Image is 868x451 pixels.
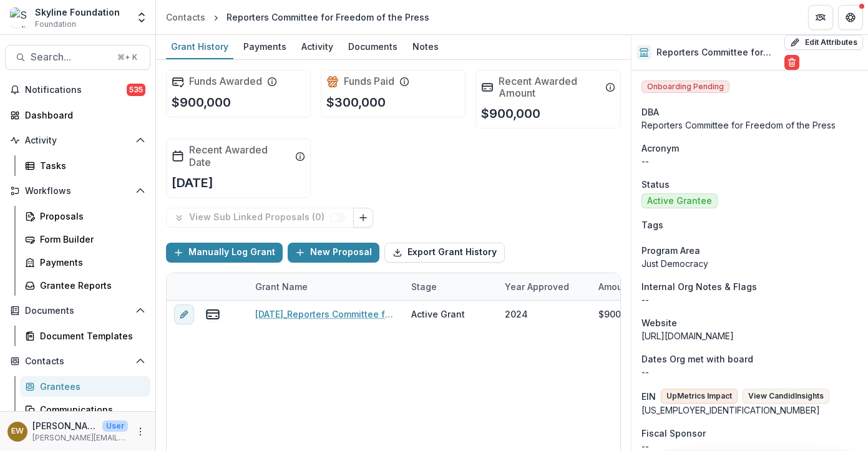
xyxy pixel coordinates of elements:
p: $900,000 [172,93,231,112]
button: Edit Attributes [784,35,863,50]
div: Skyline Foundation [35,6,120,19]
a: Activity [296,35,338,59]
p: -- [641,366,858,379]
div: Amount Awarded [591,280,680,293]
div: Reporters Committee for Freedom of the Press [641,119,858,132]
a: Communications [20,399,150,420]
span: Contacts [25,356,130,367]
a: Proposals [20,206,150,226]
img: Skyline Foundation [10,7,30,27]
div: Communications [40,403,140,416]
nav: breadcrumb [161,8,434,26]
h2: Funds Paid [344,75,394,87]
h2: Recent Awarded Amount [499,75,600,99]
span: Active Grantee [647,196,712,206]
button: Partners [808,5,833,30]
p: $300,000 [326,93,386,112]
h2: Reporters Committee for Freedom of the Press [656,47,779,58]
button: Get Help [838,5,863,30]
a: Grant History [166,35,233,59]
p: View Sub Linked Proposals ( 0 ) [189,212,329,223]
div: Stage [404,280,444,293]
span: Documents [25,306,130,316]
span: Search... [31,51,110,63]
a: Notes [407,35,444,59]
button: View CandidInsights [743,389,829,404]
a: [URL][DOMAIN_NAME] [641,331,734,341]
a: Document Templates [20,326,150,346]
p: EIN [641,390,656,403]
p: [PERSON_NAME] [32,419,97,432]
button: Notifications535 [5,80,150,100]
a: Documents [343,35,402,59]
span: Onboarding Pending [641,80,729,93]
div: Stage [404,273,497,300]
div: Dashboard [25,109,140,122]
p: $900,000 [481,104,540,123]
span: Activity [25,135,130,146]
a: Payments [20,252,150,273]
button: Search... [5,45,150,70]
button: More [133,424,148,439]
span: Website [641,316,677,329]
div: Grant Name [248,273,404,300]
span: 535 [127,84,145,96]
div: Grant Name [248,280,315,293]
div: Contacts [166,11,205,24]
a: Grantee Reports [20,275,150,296]
div: Form Builder [40,233,140,246]
h2: Funds Awarded [189,75,262,87]
span: Fiscal Sponsor [641,427,706,440]
button: Open Workflows [5,181,150,201]
a: Grantees [20,376,150,397]
div: Notes [407,37,444,56]
p: Just Democracy [641,257,858,270]
div: Amount Awarded [591,273,685,300]
div: Document Templates [40,329,140,342]
button: view-payments [205,306,220,321]
div: $900,000 [598,308,640,321]
span: Workflows [25,186,130,196]
p: -- [641,155,858,168]
div: Eddie Whitfield [11,427,24,435]
div: Year approved [497,280,577,293]
a: Contacts [161,8,210,26]
button: Open Contacts [5,351,150,371]
p: [PERSON_NAME][EMAIL_ADDRESS][DOMAIN_NAME] [32,432,128,444]
button: Export Grant History [384,243,505,263]
div: Documents [343,37,402,56]
button: Open Documents [5,301,150,321]
span: Program Area [641,244,700,257]
p: -- [641,293,858,306]
div: Activity [296,37,338,56]
span: Status [641,178,670,191]
div: Grant History [166,37,233,56]
button: Link Grants [353,208,373,228]
span: Internal Org Notes & Flags [641,280,757,293]
span: Foundation [35,19,76,30]
span: Notifications [25,85,127,95]
button: UpMetrics Impact [661,389,738,404]
div: 2024 [505,308,528,321]
span: Dates Org met with board [641,352,753,366]
div: Year approved [497,273,591,300]
button: New Proposal [288,243,379,263]
a: Form Builder [20,229,150,250]
div: Grantee Reports [40,279,140,292]
div: Grantees [40,380,140,393]
button: edit [174,304,194,324]
div: ⌘ + K [115,51,140,64]
div: Tasks [40,159,140,172]
a: Payments [238,35,291,59]
span: Tags [641,218,663,231]
button: View Sub Linked Proposals (0) [166,208,354,228]
a: Dashboard [5,105,150,125]
div: Proposals [40,210,140,223]
div: Reporters Committee for Freedom of the Press [227,11,429,24]
p: User [102,420,128,432]
div: Active Grant [411,308,465,321]
button: Manually Log Grant [166,243,283,263]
